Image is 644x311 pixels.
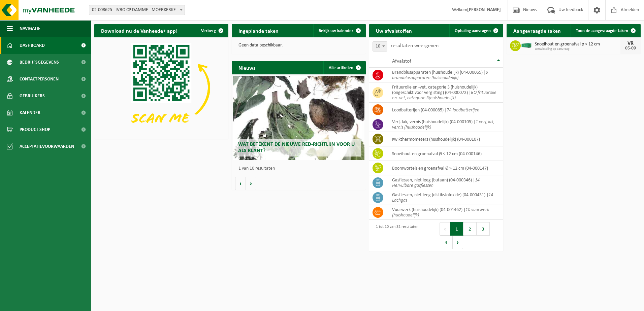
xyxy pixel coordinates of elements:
button: Vorige [235,177,246,190]
div: 05-09 [624,46,637,51]
i: 14 Hervulbare gasflessen [392,178,480,188]
td: gasflessen, niet leeg (butaan) (04-000346) | [387,175,503,190]
a: Wat betekent de nieuwe RED-richtlijn voor u als klant? [233,76,364,160]
a: Bekijk uw kalender [313,24,365,37]
span: Ophaling aanvragen [455,29,491,33]
strong: [PERSON_NAME] [467,7,501,12]
i: 9 brandblusapparaten (huishoudelijk) [392,70,488,80]
td: gasflessen, niet leeg (distikstofoxide) (04-000431) | [387,190,503,205]
span: Omwisseling op aanvraag [535,47,620,51]
span: Product Shop [20,121,50,138]
a: Alle artikelen [323,61,365,74]
span: Kalender [20,104,40,121]
span: Snoeihout en groenafval ø < 12 cm [535,42,620,47]
span: 10 [373,41,387,51]
button: Previous [440,222,450,236]
h2: Ingeplande taken [232,24,285,37]
span: Wat betekent de nieuwe RED-richtlijn voor u als klant? [238,142,355,153]
h2: Aangevraagde taken [507,24,568,37]
td: kwikthermometers (huishoudelijk) (04-000107) [387,132,503,146]
label: resultaten weergeven [391,43,439,48]
td: vuurwerk (huishoudelijk) (04-001462) | [387,205,503,220]
td: frituurolie en -vet, categorie 3 (huishoudelijk) (ongeschikt voor vergisting) (04-000072) | [387,82,503,103]
span: Navigatie [20,20,40,37]
i: 10 vuurwerk (huishoudelijk) [392,207,489,218]
button: 4 [440,236,453,249]
span: 02-008625 - IVBO CP DAMME - MOERKERKE [89,5,185,15]
td: snoeihout en groenafval Ø < 12 cm (04-000146) [387,146,503,161]
button: Next [453,236,463,249]
div: VR [624,41,637,46]
td: verf, lak, vernis (huishoudelijk) (04-000105) | [387,117,503,132]
button: 2 [463,222,477,236]
button: Verberg [196,24,228,37]
div: 1 tot 10 van 32 resultaten [373,221,418,250]
span: Bekijk uw kalender [319,29,353,33]
button: 1 [450,222,463,236]
i: 7A loodbatterijen [447,108,479,113]
span: Afvalstof [392,59,411,64]
button: Volgende [246,177,256,190]
p: 1 van 10 resultaten [238,166,362,171]
span: Verberg [201,29,216,33]
span: 10 [373,42,387,51]
button: 3 [477,222,490,236]
span: Acceptatievoorwaarden [20,138,74,155]
h2: Uw afvalstoffen [369,24,419,37]
td: brandblusapparaten (huishoudelijk) (04-000065) | [387,68,503,82]
span: 02-008625 - IVBO CP DAMME - MOERKERKE [89,5,185,15]
span: Toon de aangevraagde taken [576,29,628,33]
h2: Nieuws [232,61,262,74]
i: BO frituurolie en -vet, categorie 3(huishoudelijk) [392,90,496,101]
img: HK-XC-30-GN-00 [521,42,532,48]
p: Geen data beschikbaar. [238,43,359,48]
img: Download de VHEPlus App [94,37,228,138]
i: 1 verf, lak, vernis (huishoudelijk) [392,119,494,130]
span: Gebruikers [20,88,45,104]
i: 14 Lachgas [392,193,493,203]
span: Bedrijfsgegevens [20,54,59,71]
td: boomwortels en groenafval Ø > 12 cm (04-000147) [387,161,503,175]
h2: Download nu de Vanheede+ app! [94,24,184,37]
span: Dashboard [20,37,45,54]
td: loodbatterijen (04-000085) | [387,103,503,117]
a: Ophaling aanvragen [449,24,503,37]
a: Toon de aangevraagde taken [571,24,640,37]
span: Contactpersonen [20,71,59,88]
